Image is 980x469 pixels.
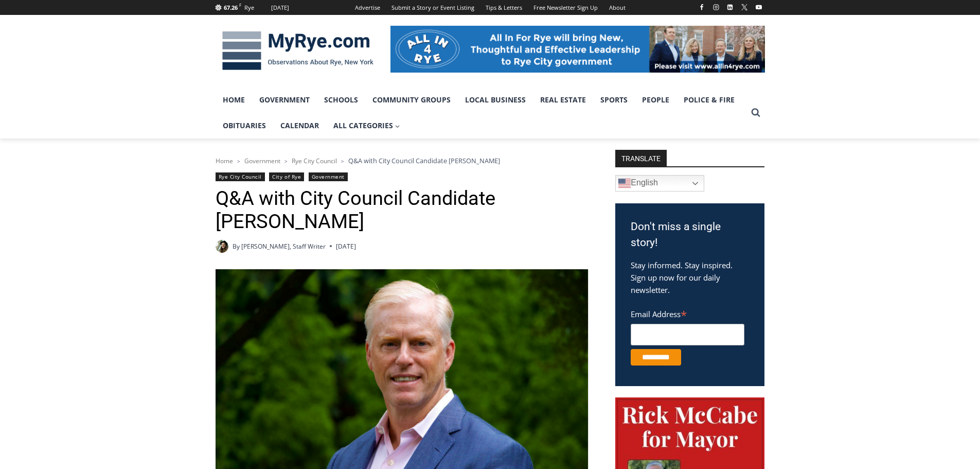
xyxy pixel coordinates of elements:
[233,241,240,251] span: By
[273,113,326,138] a: Calendar
[271,3,289,12] div: [DATE]
[336,241,356,251] time: [DATE]
[326,113,407,138] a: All Categories
[224,4,238,11] span: 67.26
[244,3,254,12] div: Rye
[216,240,228,253] img: (PHOTO: MyRye.com Intern and Editor Tucker Smith. Contributed.)Tucker Smith, MyRye.com
[533,87,593,113] a: Real Estate
[269,172,304,181] a: City of Rye
[216,87,252,113] a: Home
[746,103,765,122] button: View Search Form
[216,24,380,78] img: MyRye.com
[631,219,749,251] h3: Don't miss a single story!
[317,87,365,113] a: Schools
[593,87,635,113] a: Sports
[237,158,240,165] span: >
[244,157,280,165] a: Government
[676,87,742,113] a: Police & Fire
[216,187,589,234] h1: Q&A with City Council Candidate [PERSON_NAME]
[615,175,704,192] a: English
[390,26,765,72] img: All in for Rye
[615,150,667,166] strong: TRANSLATE
[348,156,500,165] span: Q&A with City Council Candidate [PERSON_NAME]
[618,177,631,189] img: en
[309,172,348,181] a: Government
[284,158,288,165] span: >
[333,120,400,131] span: All Categories
[252,87,317,113] a: Government
[710,1,722,13] a: Instagram
[292,157,337,165] a: Rye City Council
[458,87,533,113] a: Local Business
[724,1,736,13] a: Linkedin
[341,158,344,165] span: >
[216,240,228,253] a: Author image
[216,113,273,138] a: Obituaries
[216,155,589,166] nav: Breadcrumbs
[738,1,751,13] a: X
[216,172,265,181] a: Rye City Council
[241,242,326,251] a: [PERSON_NAME], Staff Writer
[365,87,458,113] a: Community Groups
[753,1,765,13] a: YouTube
[631,304,744,322] label: Email Address
[696,1,708,13] a: Facebook
[239,2,241,8] span: F
[216,157,233,165] a: Home
[631,259,749,296] p: Stay informed. Stay inspired. Sign up now for our daily newsletter.
[635,87,676,113] a: People
[216,87,746,139] nav: Primary Navigation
